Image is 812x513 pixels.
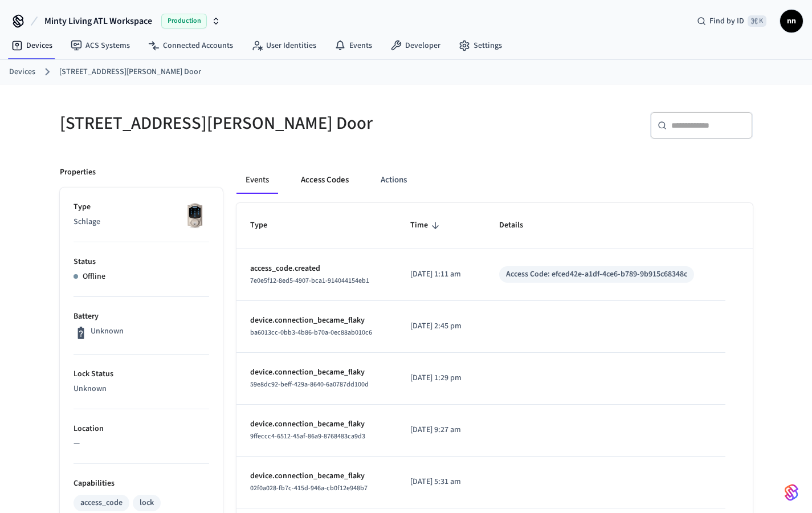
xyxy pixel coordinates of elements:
p: Unknown [91,325,124,337]
a: ACS Systems [62,35,139,56]
span: Find by ID [709,15,744,27]
button: Events [236,166,278,194]
div: access_code [80,497,123,509]
p: access_code.created [250,263,383,275]
a: Settings [450,35,511,56]
p: Lock Status [74,368,209,380]
span: ba6013cc-0bb3-4b86-b70a-0ec88ab010c6 [250,328,372,337]
span: Details [499,217,538,234]
p: Type [74,201,209,213]
p: device.connection_became_flaky [250,367,383,378]
span: nn [781,11,802,31]
p: — [74,438,209,450]
a: User Identities [242,35,325,56]
button: Actions [372,166,416,194]
a: [STREET_ADDRESS][PERSON_NAME] Door [59,66,201,78]
p: [DATE] 1:11 am [410,268,472,280]
div: lock [140,497,154,509]
p: device.connection_became_flaky [250,418,383,430]
img: SeamLogoGradient.69752ec5.svg [785,483,798,502]
span: 9ffeccc4-6512-45af-86a9-8768483ca9d3 [250,431,365,441]
p: device.connection_became_flaky [250,470,383,482]
span: 59e8dc92-beff-429a-8640-6a0787dd100d [250,380,369,389]
p: Location [74,423,209,435]
a: Connected Accounts [139,35,242,56]
span: 02f0a028-fb7c-415d-946a-cb0f12e948b7 [250,483,368,493]
p: Properties [60,166,96,178]
div: Access Code: efced42e-a1df-4ce6-b789-9b915c68348c [506,268,687,280]
p: Offline [83,271,105,283]
span: 7e0e5f12-8ed5-4907-bca1-914044154eb1 [250,276,369,286]
span: ⌘ K [748,15,766,27]
div: ant example [236,166,753,194]
p: [DATE] 9:27 am [410,424,472,436]
button: nn [780,10,803,32]
p: [DATE] 1:29 pm [410,372,472,384]
p: Capabilities [74,478,209,490]
button: Access Codes [292,166,358,194]
h5: [STREET_ADDRESS][PERSON_NAME] Door [60,112,399,135]
span: Production [161,14,207,28]
p: Battery [74,311,209,323]
p: device.connection_became_flaky [250,315,383,327]
p: Schlage [74,216,209,228]
a: Events [325,35,381,56]
a: Developer [381,35,450,56]
p: Unknown [74,383,209,395]
p: Status [74,256,209,268]
img: Schlage Sense Smart Deadbolt with Camelot Trim, Front [181,201,209,230]
a: Devices [2,35,62,56]
p: [DATE] 5:31 am [410,476,472,488]
span: Type [250,217,282,234]
p: [DATE] 2:45 pm [410,320,472,332]
div: Find by ID⌘ K [688,11,776,31]
a: Devices [9,66,35,78]
span: Minty Living ATL Workspace [44,14,152,28]
span: Time [410,217,443,234]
